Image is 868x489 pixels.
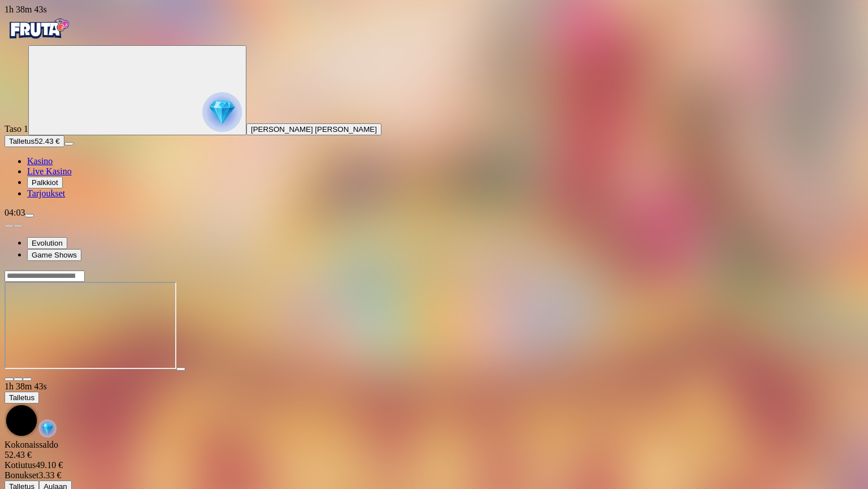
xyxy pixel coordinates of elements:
input: Search [5,271,85,282]
span: 04:03 [5,208,25,217]
div: 3.33 € [5,470,863,481]
button: play icon [176,367,185,371]
button: chevron-down icon [14,378,23,381]
img: Fruta [5,15,72,43]
button: menu [25,214,34,217]
span: Live Kasino [27,166,72,176]
div: Kokonaissaldo [5,440,863,460]
div: 52.43 € [5,450,863,460]
span: user session time [5,5,47,14]
button: prev slide [5,224,14,228]
div: 49.10 € [5,460,863,470]
span: [PERSON_NAME] [PERSON_NAME] [251,125,377,134]
button: Game Shows [27,249,81,261]
button: fullscreen-exit icon [23,378,32,381]
span: 52.43 € [34,137,59,145]
img: reward-icon [38,419,57,437]
iframe: Crazy Time [5,282,176,369]
button: Talletusplus icon52.43 € [5,135,64,147]
span: Taso 1 [5,124,28,134]
button: next slide [14,224,23,228]
a: Fruta [5,35,72,45]
button: close icon [5,378,14,381]
div: Game menu [5,381,863,440]
a: gift-inverted iconTarjoukset [27,188,65,198]
button: menu [64,142,73,145]
button: [PERSON_NAME] [PERSON_NAME] [246,123,381,135]
span: Tarjoukset [27,188,65,198]
button: Talletus [5,392,39,404]
button: Evolution [27,237,67,249]
nav: Primary [5,15,863,199]
img: reward progress [202,92,242,132]
span: Bonukset [5,470,38,480]
span: Talletus [9,137,34,145]
span: Kasino [27,156,53,166]
span: Talletus [9,393,34,402]
span: user session time [5,381,47,391]
span: Kotiutus [5,460,36,470]
span: Evolution [32,239,63,247]
button: reward iconPalkkiot [27,177,63,188]
span: Palkkiot [32,178,58,187]
a: poker-chip iconLive Kasino [27,166,72,176]
a: diamond iconKasino [27,156,53,166]
span: Game Shows [32,251,77,259]
button: reward progress [28,45,246,135]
